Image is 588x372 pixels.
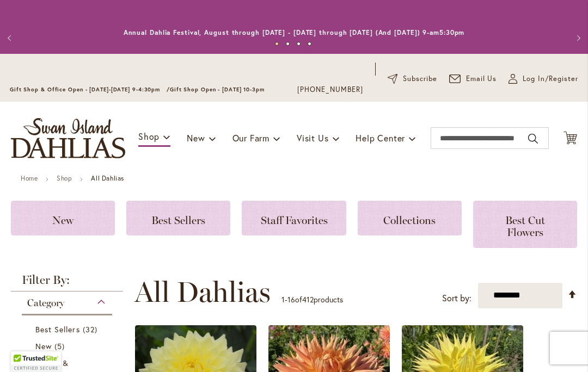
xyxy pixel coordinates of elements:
[388,73,437,84] a: Subscribe
[57,174,72,182] a: Shop
[566,27,588,49] button: Next
[8,333,39,364] iframe: Launch Accessibility Center
[138,131,160,142] span: Shop
[466,73,497,84] span: Email Us
[52,214,73,227] span: New
[509,73,578,84] a: Log In/Register
[187,132,205,144] span: New
[27,297,64,309] span: Category
[286,42,290,46] button: 2 of 4
[170,86,265,93] span: Gift Shop Open - [DATE] 10-3pm
[35,324,80,334] span: Best Sellers
[297,42,301,46] button: 3 of 4
[11,118,125,158] a: store logo
[242,201,346,235] a: Staff Favorites
[126,201,230,235] a: Best Sellers
[281,294,285,305] span: 1
[35,340,101,352] a: New
[403,73,437,84] span: Subscribe
[151,214,205,227] span: Best Sellers
[297,132,328,144] span: Visit Us
[261,214,328,227] span: Staff Favorites
[358,201,462,235] a: Collections
[297,84,363,95] a: [PHONE_NUMBER]
[35,324,101,335] a: Best Sellers
[281,291,343,308] p: - of products
[83,324,100,335] span: 32
[91,174,124,182] strong: All Dahlias
[275,42,279,46] button: 1 of 4
[505,214,545,239] span: Best Cut Flowers
[54,340,68,352] span: 5
[11,201,115,235] a: New
[473,201,577,248] a: Best Cut Flowers
[134,276,271,308] span: All Dahlias
[232,132,269,144] span: Our Farm
[124,28,465,36] a: Annual Dahlia Festival, August through [DATE] - [DATE] through [DATE] (And [DATE]) 9-am5:30pm
[449,73,497,84] a: Email Us
[11,274,123,292] strong: Filter By:
[302,294,314,305] span: 412
[523,73,578,84] span: Log In/Register
[35,341,52,351] span: New
[10,86,170,93] span: Gift Shop & Office Open - [DATE]-[DATE] 9-4:30pm /
[287,294,295,305] span: 16
[21,174,38,182] a: Home
[356,132,405,144] span: Help Center
[308,42,311,46] button: 4 of 4
[383,214,436,227] span: Collections
[442,288,471,308] label: Sort by:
